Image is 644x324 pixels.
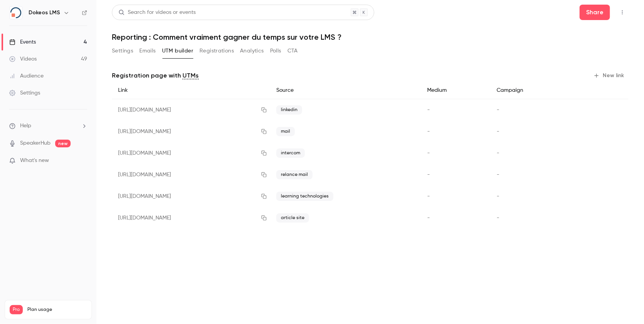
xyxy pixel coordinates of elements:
a: UTMs [183,71,199,80]
span: - [427,215,430,221]
button: New link [590,69,629,82]
div: Search for videos or events [118,8,196,17]
div: [URL][DOMAIN_NAME] [112,121,270,142]
span: - [497,129,499,134]
div: [URL][DOMAIN_NAME] [112,142,270,164]
span: learning technologies [276,192,333,201]
button: Registrations [199,45,234,57]
div: [URL][DOMAIN_NAME] [112,207,270,229]
button: Analytics [240,45,264,57]
span: Plan usage [27,307,87,313]
button: Settings [112,45,133,57]
p: Registration page with [112,71,199,80]
div: Videos [9,55,37,63]
span: article site [276,213,309,223]
span: - [427,107,430,113]
span: - [427,194,430,199]
span: What's new [20,157,49,165]
span: relance mail [276,170,313,179]
div: Source [270,82,421,99]
div: Settings [9,89,40,97]
span: new [55,140,71,147]
div: [URL][DOMAIN_NAME] [112,186,270,207]
span: - [497,194,499,199]
span: mail [276,127,295,136]
span: linkedin [276,105,302,115]
span: intercom [276,148,305,158]
span: - [497,215,499,221]
div: Link [112,82,270,99]
span: Pro [10,305,23,314]
div: Medium [421,82,490,99]
span: Help [20,122,31,130]
iframe: Noticeable Trigger [78,157,87,164]
div: [URL][DOMAIN_NAME] [112,99,270,121]
span: - [497,107,499,113]
div: [URL][DOMAIN_NAME] [112,164,270,186]
h6: Dokeos LMS [29,9,60,17]
span: - [427,150,430,156]
div: Campaign [490,82,575,99]
button: Emails [139,45,156,57]
a: SpeakerHub [20,139,51,147]
img: Dokeos LMS [10,7,22,19]
span: - [497,172,499,177]
button: CTA [287,45,298,57]
span: - [497,150,499,156]
h1: Reporting : Comment vraiment gagner du temps sur votre LMS ? [112,32,629,42]
button: UTM builder [162,45,193,57]
button: Share [580,5,610,20]
span: - [427,172,430,177]
button: Polls [270,45,281,57]
span: - [427,129,430,134]
div: Events [9,38,36,46]
li: help-dropdown-opener [9,122,87,130]
div: Audience [9,72,44,80]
